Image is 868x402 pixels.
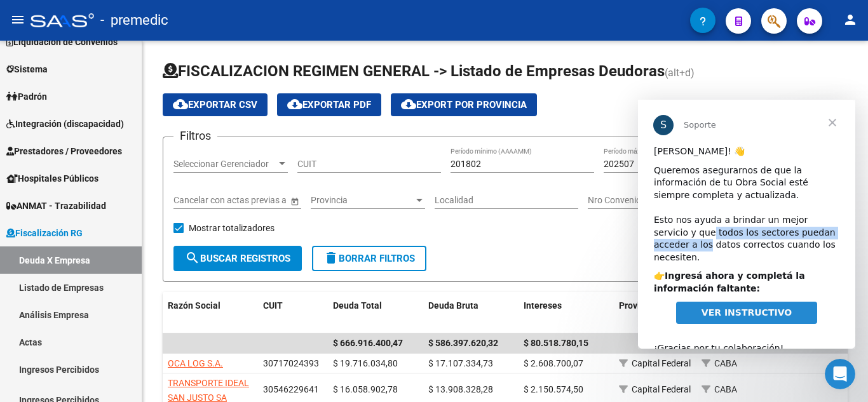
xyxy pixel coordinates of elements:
[524,384,583,394] span: $ 2.150.574,50
[524,358,583,368] span: $ 2.608.700,07
[163,292,258,334] datatable-header-cell: Razón Social
[519,292,614,334] datatable-header-cell: Intereses
[428,358,493,368] span: $ 17.107.334,73
[333,300,382,311] span: Deuda Total
[333,358,398,368] span: $ 19.716.034,80
[333,338,403,348] span: $ 666.916.400,47
[328,292,423,334] datatable-header-cell: Deuda Total
[524,300,562,311] span: Intereses
[6,171,98,185] span: Hospitales Públicos
[6,144,122,158] span: Prestadores / Proveedores
[277,93,381,116] button: Exportar PDF
[6,62,48,76] span: Sistema
[168,358,223,368] span: OCA LOG S.A.
[163,93,268,116] button: Exportar CSV
[173,97,188,112] mat-icon: cloud_download
[173,246,302,271] button: Buscar Registros
[6,226,83,240] span: Fiscalización RG
[173,127,217,145] h3: Filtros
[6,199,106,213] span: ANMAT - Trazabilidad
[665,67,695,79] span: (alt+d)
[401,97,416,112] mat-icon: cloud_download
[173,99,257,111] span: Exportar CSV
[10,12,25,27] mat-icon: menu
[632,358,691,368] span: Capital Federal
[428,338,498,348] span: $ 586.397.620,32
[391,93,537,116] button: Export por Provincia
[173,159,276,170] span: Seleccionar Gerenciador
[638,100,855,349] iframe: Intercom live chat mensaje
[323,250,339,265] mat-icon: delete
[6,90,47,104] span: Padrón
[189,220,275,236] span: Mostrar totalizadores
[185,253,290,264] span: Buscar Registros
[6,117,124,131] span: Integración (discapacidad)
[263,358,319,368] span: 30717024393
[714,384,737,394] span: CABA
[714,358,737,368] span: CABA
[401,99,527,111] span: Export por Provincia
[185,250,200,265] mat-icon: search
[168,300,220,311] span: Razón Social
[16,230,201,267] div: ¡Gracias por tu colaboración! ​
[6,35,118,49] span: Liquidación de Convenios
[825,359,855,389] iframe: Intercom live chat
[288,194,301,208] button: Open calendar
[423,292,519,334] datatable-header-cell: Deuda Bruta
[524,338,588,348] span: $ 80.518.780,15
[163,62,665,80] span: FISCALIZACION REGIMEN GENERAL -> Listado de Empresas Deudoras
[428,300,478,311] span: Deuda Bruta
[287,97,302,112] mat-icon: cloud_download
[428,384,493,394] span: $ 13.908.328,28
[843,12,858,27] mat-icon: person
[311,195,414,206] span: Provincia
[619,300,657,311] span: Provincia
[614,292,696,334] datatable-header-cell: Provincia
[263,300,283,311] span: CUIT
[323,253,415,264] span: Borrar Filtros
[263,384,319,394] span: 30546229641
[258,292,328,334] datatable-header-cell: CUIT
[333,384,398,394] span: $ 16.058.902,78
[287,99,371,111] span: Exportar PDF
[100,6,168,34] span: - premedic
[632,384,691,394] span: Capital Federal
[312,246,426,271] button: Borrar Filtros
